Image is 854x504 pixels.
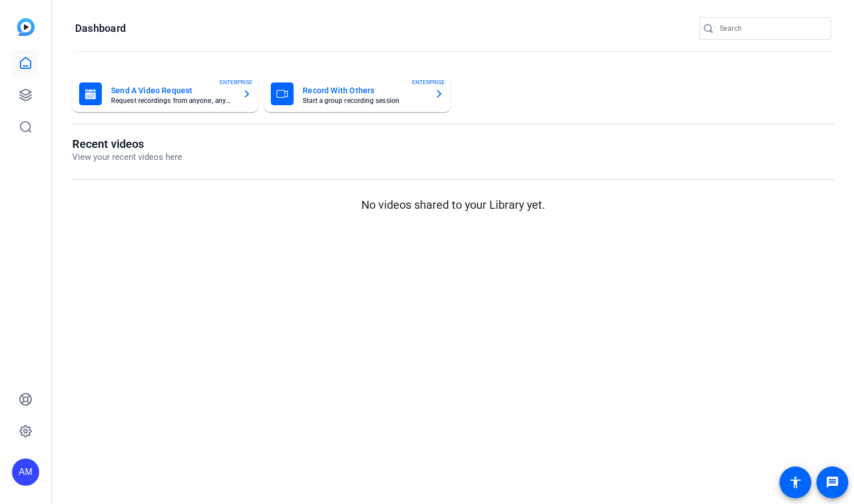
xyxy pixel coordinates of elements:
mat-card-title: Send A Video Request [111,84,233,97]
mat-icon: message [826,476,839,489]
span: ENTERPRISE [220,78,253,86]
mat-card-subtitle: Request recordings from anyone, anywhere [111,97,233,104]
mat-card-subtitle: Start a group recording session [303,97,425,104]
h1: Recent videos [72,137,182,151]
img: blue-gradient.svg [17,18,35,36]
mat-card-title: Record With Others [303,84,425,97]
button: Send A Video RequestRequest recordings from anyone, anywhereENTERPRISE [72,76,258,112]
button: Record With OthersStart a group recording sessionENTERPRISE [264,76,450,112]
h1: Dashboard [75,22,126,35]
input: Search [720,22,822,35]
span: ENTERPRISE [412,78,445,86]
mat-icon: accessibility [789,476,802,489]
p: No videos shared to your Library yet. [72,196,834,213]
p: View your recent videos here [72,151,182,164]
div: AM [12,458,39,486]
